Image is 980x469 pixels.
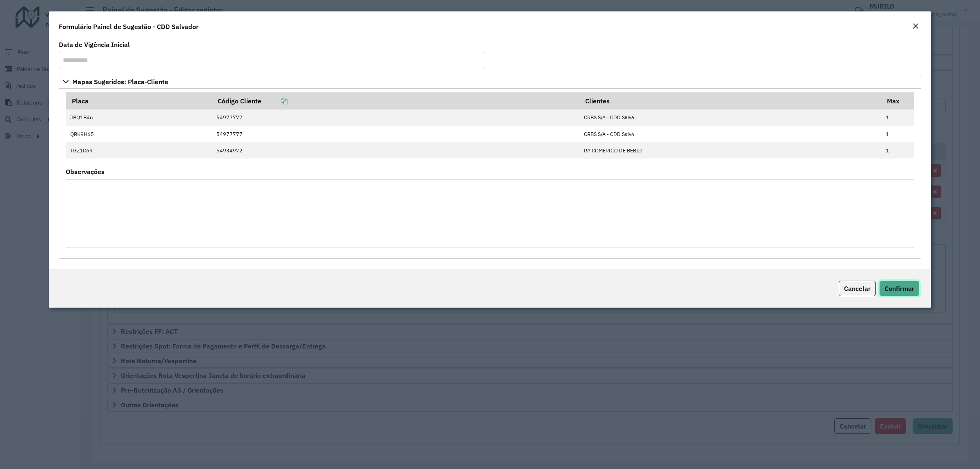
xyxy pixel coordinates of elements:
a: Mapas Sugeridos: Placa-Cliente [59,75,921,89]
span: Cancelar [844,284,871,293]
td: QRK9H65 [66,126,212,142]
td: 54977777 [212,126,580,142]
td: 1 [882,109,914,126]
td: CRBS S/A - CDD Salva [579,126,881,142]
label: Data de Vigência Inicial [59,40,130,49]
button: Cancelar [839,281,876,296]
th: Código Cliente [212,92,580,109]
td: TGZ1C69 [66,142,212,159]
label: Observações [66,167,105,176]
td: RA COMERCIO DE BEBID [579,142,881,159]
td: 54934972 [212,142,580,159]
h4: Formulário Painel de Sugestão - CDD Salvador [59,22,198,31]
span: Confirmar [884,284,914,293]
button: Close [910,21,921,32]
td: 1 [882,126,914,142]
td: 54977777 [212,109,580,126]
th: Max [882,92,914,109]
span: Mapas Sugeridos: Placa-Cliente [72,78,168,85]
td: 1 [882,142,914,159]
em: Fechar [912,23,919,29]
div: Mapas Sugeridos: Placa-Cliente [59,89,921,259]
td: JBQ1B46 [66,109,212,126]
a: Copiar [261,97,287,105]
th: Clientes [579,92,881,109]
th: Placa [66,92,212,109]
td: CRBS S/A - CDD Salva [579,109,881,126]
button: Confirmar [879,281,920,296]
